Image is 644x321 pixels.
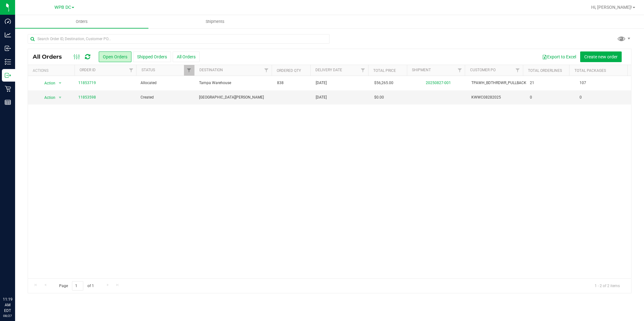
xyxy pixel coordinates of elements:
a: Shipments [148,15,282,28]
a: Destination [199,68,223,72]
span: Create new order [584,54,618,59]
a: Order ID [80,68,96,72]
a: 20250827-001 [426,81,451,85]
a: Status [142,68,155,72]
span: 0 [576,93,585,102]
span: select [56,79,64,88]
span: 1 - 2 of 2 items [590,281,625,291]
a: Shipment [412,68,431,72]
a: Filter [184,65,194,76]
span: $0.00 [374,94,384,100]
span: Action [39,79,56,88]
span: Shipments [197,19,233,24]
p: 11:19 AM EDT [3,297,12,313]
a: Filter [513,65,523,76]
a: Ordered qty [277,68,301,73]
span: KWWC08282025 [471,94,522,100]
inline-svg: Dashboard [5,18,11,24]
iframe: Resource center unread badge [19,270,26,277]
button: Export to Excel [538,51,580,62]
a: Total Orderlines [528,68,562,73]
a: Filter [358,65,368,76]
span: 838 [277,80,284,86]
button: All Orders [173,51,200,62]
iframe: Resource center [6,271,25,290]
a: 11853598 [78,94,96,100]
a: Customer PO [470,68,496,72]
button: Shipped Orders [133,51,171,62]
span: Page of 1 [54,281,99,291]
a: Total Packages [575,68,606,73]
a: Delivery Date [315,68,342,72]
span: 107 [576,78,589,88]
span: WPB DC [54,5,71,10]
a: Filter [454,65,465,76]
span: $56,265.00 [374,80,393,86]
input: Search Order ID, Destination, Customer PO... [28,34,330,44]
button: Create new order [580,51,622,62]
p: 08/27 [3,313,12,318]
span: [DATE] [316,94,327,100]
inline-svg: Inventory [5,59,11,65]
span: [GEOGRAPHIC_DATA][PERSON_NAME] [199,94,269,100]
span: Hi, [PERSON_NAME]! [591,5,632,10]
a: Filter [126,65,136,76]
a: Orders [15,15,148,28]
span: Action [39,93,56,102]
inline-svg: Reports [5,99,11,105]
inline-svg: Outbound [5,72,11,78]
span: Created [141,94,192,100]
span: 21 [530,80,534,86]
a: Filter [261,65,272,76]
inline-svg: Retail [5,86,11,92]
span: Tampa Warehouse [199,80,269,86]
span: All Orders [33,53,68,60]
a: Total Price [373,68,396,73]
span: [DATE] [316,80,327,86]
button: Open Orders [99,51,131,62]
a: 11853719 [78,80,96,86]
span: Orders [67,19,96,24]
inline-svg: Analytics [5,32,11,38]
inline-svg: Inbound [5,45,11,51]
div: Actions [33,68,72,73]
span: 0 [530,94,532,100]
span: select [56,93,64,102]
input: 1 [72,281,83,291]
span: TPAWH_BDTHRDWR_PULLBACK_08272025 [471,80,546,86]
span: Allocated [141,80,192,86]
